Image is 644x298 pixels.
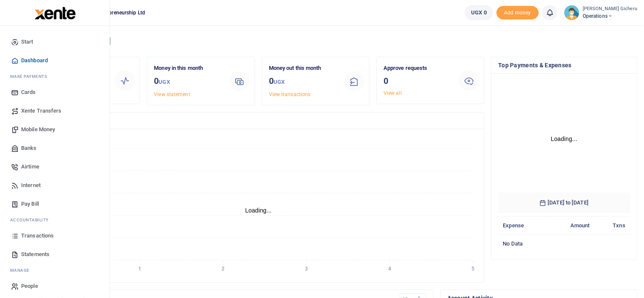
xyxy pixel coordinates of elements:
[564,5,637,20] a: profile-user [PERSON_NAME] Gicheru Operations
[14,73,47,80] span: ake Payments
[222,266,225,272] tspan: 2
[7,195,103,213] a: Pay Bill
[7,264,103,277] li: M
[384,74,452,87] h3: 0
[7,139,103,157] a: Banks
[7,120,103,139] a: Mobile Money
[21,88,36,97] span: Cards
[7,157,103,176] a: Airtime
[274,79,285,85] small: UGX
[245,207,272,214] text: Loading...
[7,226,103,245] a: Transactions
[7,83,103,102] a: Cards
[564,5,579,20] img: profile-user
[595,217,630,235] th: Txns
[21,232,54,240] span: Transactions
[384,90,402,96] a: View all
[34,9,76,16] a: logo-small logo-large logo-large
[21,163,39,171] span: Airtime
[21,282,38,290] span: People
[21,144,37,152] span: Banks
[498,217,548,235] th: Expense
[21,181,41,190] span: Internet
[21,38,33,46] span: Start
[498,235,630,252] td: No data
[551,136,578,143] text: Loading...
[7,176,103,195] a: Internet
[7,33,103,51] a: Start
[14,267,30,273] span: anage
[21,125,55,134] span: Mobile Money
[269,64,337,73] p: Money out this month
[583,6,637,13] small: [PERSON_NAME] Gicheru
[154,74,222,88] h3: 0
[7,277,103,295] a: People
[498,193,630,213] h6: [DATE] to [DATE]
[7,213,103,226] li: Ac
[498,61,630,70] h4: Top Payments & Expenses
[7,245,103,264] a: Statements
[32,36,637,46] h4: Hello [PERSON_NAME]
[496,9,539,15] a: Add money
[471,266,474,272] tspan: 5
[496,6,539,20] li: Toup your wallet
[154,91,190,97] a: View statement
[461,5,496,20] li: Wallet ballance
[305,266,308,272] tspan: 3
[269,74,337,88] h3: 0
[471,8,487,17] span: UGX 0
[384,64,452,73] p: Approve requests
[21,107,62,115] span: Xente Transfers
[159,79,170,85] small: UGX
[496,6,539,20] span: Add money
[39,116,477,125] h4: Transactions Overview
[138,266,141,272] tspan: 1
[465,5,493,20] a: UGX 0
[583,12,637,20] span: Operations
[7,102,103,120] a: Xente Transfers
[548,217,594,235] th: Amount
[16,217,49,223] span: countability
[35,7,76,19] img: logo-large
[154,64,222,73] p: Money in this month
[388,266,391,272] tspan: 4
[21,56,48,65] span: Dashboard
[7,70,103,83] li: M
[21,200,39,208] span: Pay Bill
[7,51,103,70] a: Dashboard
[269,91,311,97] a: View transactions
[21,250,49,259] span: Statements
